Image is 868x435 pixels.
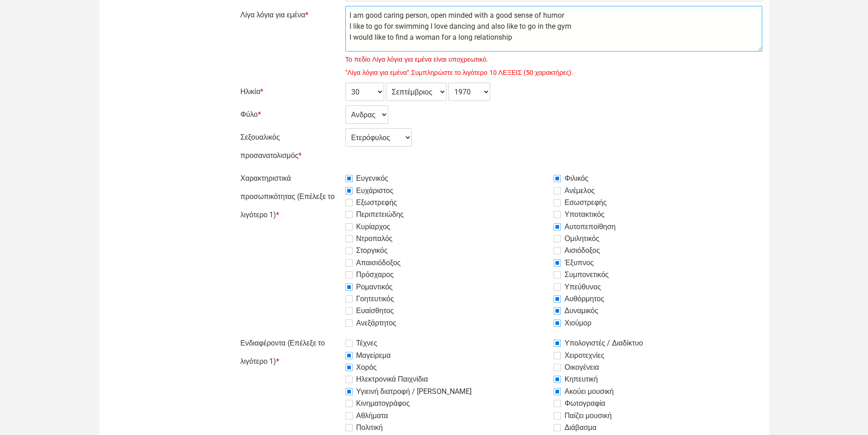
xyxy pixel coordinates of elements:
[554,318,591,329] label: Χιούμορ
[345,398,410,409] label: Κινηματογράφος
[345,318,396,329] label: Ανεξάρτητος
[345,338,377,349] label: Τέχνες
[241,6,341,24] label: Λίγα λόγια για εμένα
[554,245,600,256] label: Αισιόδοξος
[554,269,609,280] label: Συμπονετικός
[345,67,762,78] span: "Λίγα λόγια για εμένα" Συμπληρώστε το λιγότερο 10 ΛΕΞΕΙΣ (50 χαρακτήρες).
[554,386,614,397] label: Ακούει μουσική
[345,282,393,293] label: Ρομαντικός
[345,54,762,65] span: Το πεδίο Λίγα λόγια για εμένα είναι υποχρεωτικό.
[554,374,598,385] label: Κηπευτική
[345,221,390,232] label: Κυρίαρχος
[345,350,391,361] label: Μαγείρεμα
[554,410,611,421] label: Παίζει μουσική
[345,422,383,433] label: Πολιτική
[554,338,643,349] label: Υπολογιστές / Διαδίκτυο
[554,221,616,232] label: Αυτοπεποίθηση
[554,257,594,268] label: Έξυπνος
[345,269,394,280] label: Πρόσχαρος
[345,386,472,397] label: Υγιεινή διατροφή / [PERSON_NAME]
[345,305,394,316] label: Ευαίσθητος
[345,410,388,421] label: Αθλήματα
[345,374,428,385] label: Ηλεκτρονικά Παιχνίδια
[345,185,394,196] label: Ευχάριστος
[241,105,341,124] label: Φύλο
[554,185,595,196] label: Ανέμελος
[345,233,393,244] label: Ντροπαλός
[554,350,604,361] label: Χειροτεχνίες
[554,197,606,208] label: Εσωστρεφής
[241,334,341,371] label: Ενδιαφέροντα (Επέλεξε το λιγότερο 1)
[554,233,599,244] label: Ομιλητικός
[241,169,341,224] label: Χαρακτηριστικά προσωπικότητας (Επέλεξε το λιγότερο 1)
[554,305,598,316] label: Δυναμικός
[345,293,394,304] label: Γοητευτικός
[554,173,588,184] label: Φιλικός
[345,197,397,208] label: Εξωστρεφής
[241,128,341,165] label: Σεξουαλικός προσανατολισμός
[554,209,605,220] label: Υποτακτικός
[554,422,596,433] label: Διάβασμα
[345,173,389,184] label: Ευγενικός
[345,362,377,373] label: Χορός
[554,398,606,409] label: Φωτογραφία
[554,362,599,373] label: Οικογένεια
[345,245,388,256] label: Στοργικός
[241,83,341,101] label: Ηλικία
[554,282,601,293] label: Υπεύθυνος
[554,293,604,304] label: Αυθόρμητος
[345,209,404,220] label: Περιπετειώδης
[345,257,401,268] label: Απαισιόδοξος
